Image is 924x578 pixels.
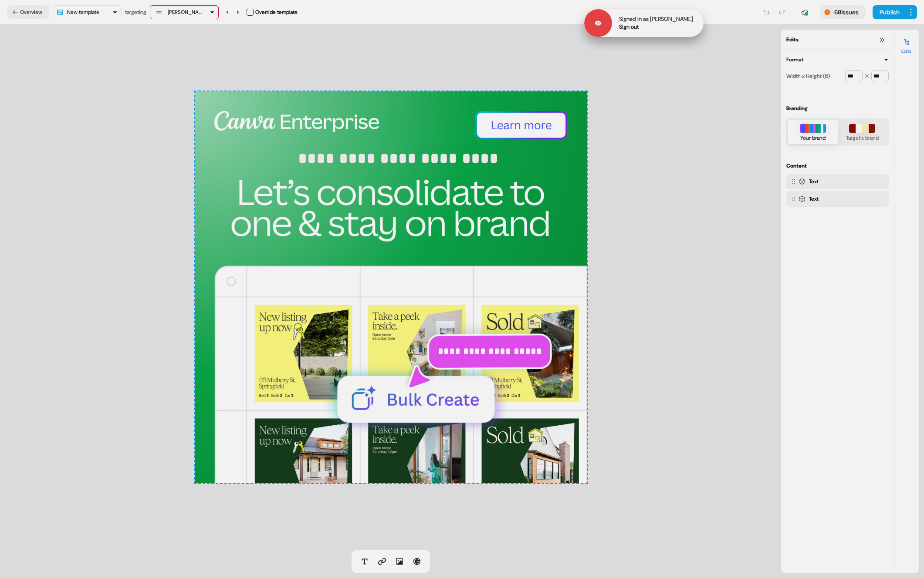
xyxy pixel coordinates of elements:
[125,8,146,17] div: targeting
[786,55,804,64] div: Format
[800,134,826,142] div: Your brand
[7,5,49,19] button: Overview
[619,23,639,31] a: Sign out
[786,104,889,113] div: Branding
[67,8,99,17] div: New template
[894,35,919,54] button: Edits
[846,134,879,142] div: Target's brand
[820,5,866,19] button: 68issues
[786,161,807,170] div: Content
[150,5,219,19] button: [PERSON_NAME] Companies
[255,8,298,17] div: Override template
[786,35,799,44] span: Edits
[788,120,838,144] button: Your brand
[786,55,889,64] button: Format
[809,195,819,203] div: Text
[786,69,830,83] div: Width x Height (1:1)
[838,120,887,144] button: Target's brand
[619,15,693,23] p: Signed in as [PERSON_NAME]
[873,5,905,19] button: Publish
[809,177,819,186] div: Text
[168,8,203,17] div: [PERSON_NAME] Companies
